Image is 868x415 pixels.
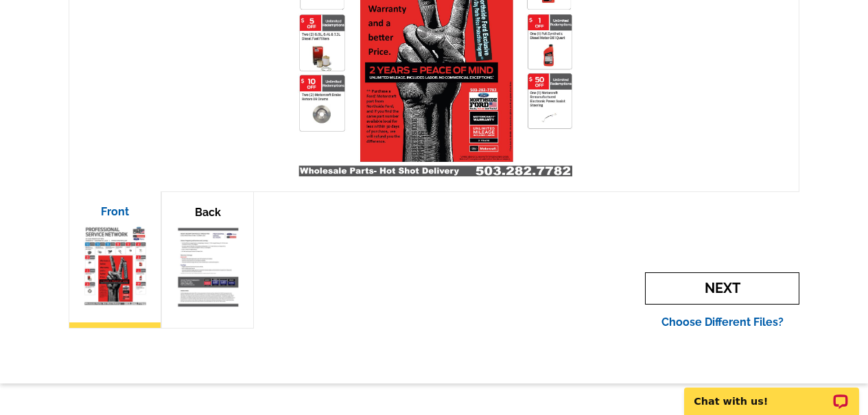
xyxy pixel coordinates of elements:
[83,205,147,218] p: Front
[176,226,239,308] img: small-thumb.jpg
[83,225,147,307] img: small-thumb.jpg
[661,316,784,329] a: Choose Different Files?
[645,272,799,305] span: Next
[675,372,868,415] iframe: LiveChat chat widget
[176,206,239,219] p: Back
